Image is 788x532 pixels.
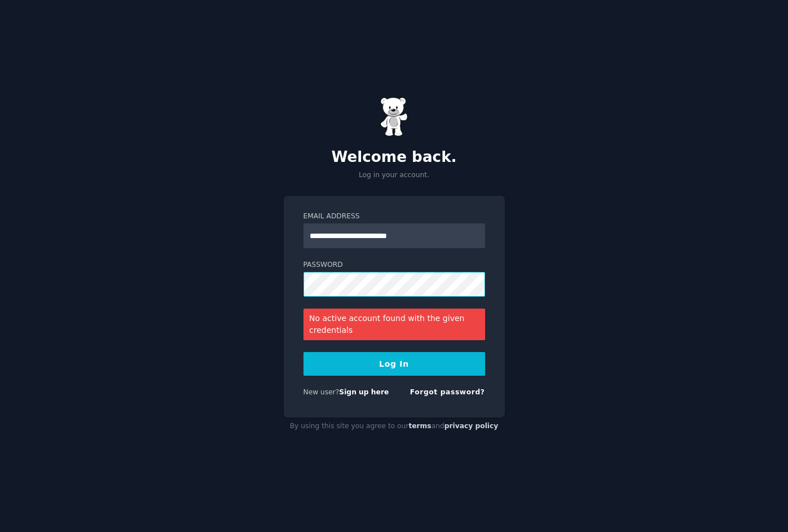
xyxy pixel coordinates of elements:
span: New user? [303,388,340,396]
a: Sign up here [339,388,389,396]
label: Password [303,260,485,270]
a: Forgot password? [410,388,485,396]
p: Log in your account. [284,170,505,181]
div: By using this site you agree to our and [284,417,505,436]
a: privacy policy [444,422,499,430]
label: Email Address [303,212,485,222]
div: No active account found with the given credentials [303,309,485,340]
img: Gummy Bear [380,97,408,137]
a: terms [408,422,431,430]
button: Log In [303,352,485,376]
h2: Welcome back. [284,148,505,166]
